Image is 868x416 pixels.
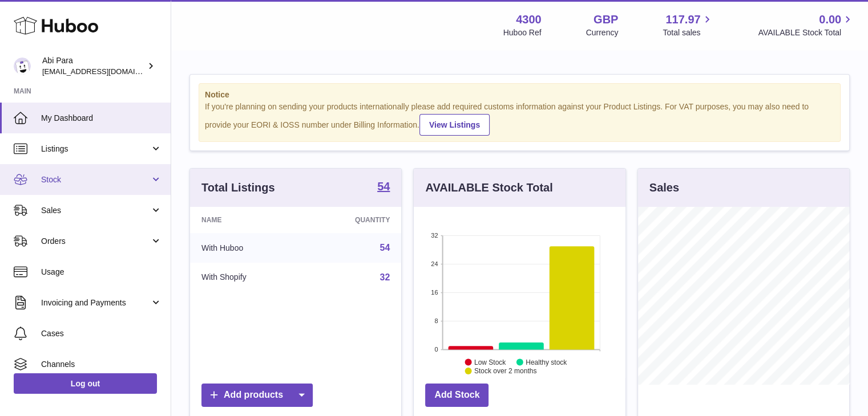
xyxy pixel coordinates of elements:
span: Sales [41,205,150,216]
a: Add Stock [425,384,488,407]
span: [EMAIL_ADDRESS][DOMAIN_NAME] [42,67,168,76]
div: If you're planning on sending your products internationally please add required customs informati... [205,101,834,136]
text: Stock over 2 months [474,367,536,375]
a: 54 [380,243,390,252]
text: 32 [431,232,438,239]
span: 117.97 [665,12,700,27]
h3: AVAILABLE Stock Total [425,180,552,195]
h3: Sales [649,180,679,195]
span: Orders [41,236,150,247]
text: 16 [431,289,438,296]
span: 0.00 [819,12,841,27]
a: 117.97 Total sales [663,12,713,38]
text: Healthy stock [526,358,567,366]
td: With Shopify [190,263,304,292]
strong: Notice [205,89,834,100]
span: Usage [41,267,162,278]
span: Total sales [663,27,713,38]
th: Quantity [304,207,402,233]
span: Listings [41,144,150,154]
a: 0.00 AVAILABLE Stock Total [758,12,854,38]
span: Cases [41,328,162,339]
strong: 4300 [516,12,542,27]
div: Huboo Ref [503,27,542,38]
th: Name [190,207,304,233]
text: 24 [431,260,438,267]
div: Currency [586,27,619,38]
text: Low Stock [474,358,506,366]
a: View Listings [419,114,490,136]
div: Abi Para [42,55,145,77]
img: Abi@mifo.co.uk [14,58,31,75]
span: Channels [41,359,162,370]
span: AVAILABLE Stock Total [758,27,854,38]
strong: GBP [594,12,618,27]
strong: 54 [377,181,390,192]
h3: Total Listings [201,180,275,195]
a: 54 [377,181,390,194]
text: 0 [435,346,438,353]
a: Add products [201,384,313,407]
a: 32 [380,272,390,282]
span: Invoicing and Payments [41,297,150,308]
td: With Huboo [190,233,304,263]
a: Log out [14,373,157,394]
span: Stock [41,174,150,185]
text: 8 [435,317,438,324]
span: My Dashboard [41,113,162,124]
